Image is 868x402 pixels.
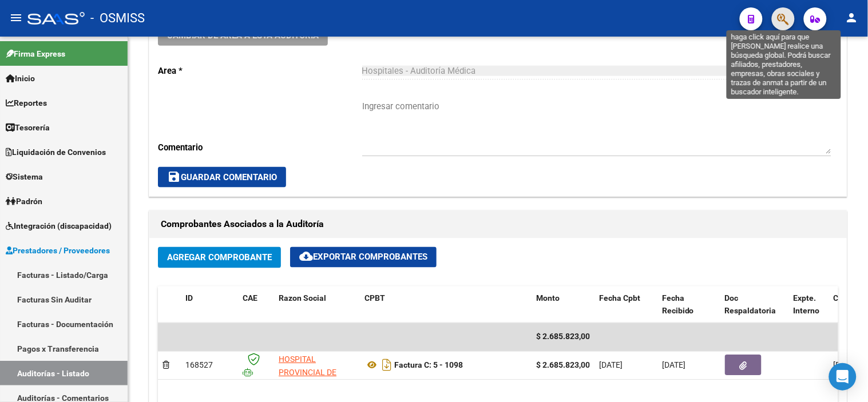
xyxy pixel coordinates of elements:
[536,332,590,341] span: $ 2.685.823,00
[90,6,145,31] span: - OSMISS
[532,286,594,324] datatable-header-cell: Monto
[185,361,213,370] span: 168527
[536,294,560,303] span: Monto
[161,216,835,234] h1: Comprobantes Asociados a la Auditoría
[6,72,35,85] span: Inicio
[158,167,286,188] button: Guardar Comentario
[794,294,820,316] span: Expte. Interno
[594,286,657,324] datatable-header-cell: Fecha Cpbt
[9,11,23,25] mat-icon: menu
[599,361,623,370] span: [DATE]
[185,294,193,303] span: ID
[274,286,360,324] datatable-header-cell: Razon Social
[834,294,860,303] span: Creado
[845,11,859,25] mat-icon: person
[6,97,47,109] span: Reportes
[6,170,43,183] span: Sistema
[657,286,720,324] datatable-header-cell: Fecha Recibido
[6,220,112,232] span: Integración (discapacidad)
[299,252,427,262] span: Exportar Comprobantes
[6,121,50,134] span: Tesorería
[158,141,362,154] p: Comentario
[158,65,362,77] p: Area *
[167,253,272,263] span: Agregar Comprobante
[167,172,277,182] span: Guardar Comentario
[360,286,532,324] datatable-header-cell: CPBT
[536,361,590,370] strong: $ 2.685.823,00
[829,363,857,391] div: Open Intercom Messenger
[279,355,352,391] span: HOSPITAL PROVINCIAL DE NIÑOS ZONA NORTE
[6,244,110,257] span: Prestadores / Proveedores
[364,294,385,303] span: CPBT
[181,286,238,324] datatable-header-cell: ID
[789,286,829,324] datatable-header-cell: Expte. Interno
[662,361,685,370] span: [DATE]
[394,361,463,370] strong: Factura C: 5 - 1098
[238,286,274,324] datatable-header-cell: CAE
[6,195,42,208] span: Padrón
[158,247,281,268] button: Agregar Comprobante
[290,247,437,268] button: Exportar Comprobantes
[720,286,789,324] datatable-header-cell: Doc Respaldatoria
[6,47,65,60] span: Firma Express
[662,294,694,316] span: Fecha Recibido
[834,361,857,370] span: [DATE]
[279,294,326,303] span: Razon Social
[243,294,257,303] span: CAE
[725,294,776,316] span: Doc Respaldatoria
[6,146,106,158] span: Liquidación de Convenios
[379,356,394,375] i: Descargar documento
[362,66,476,76] span: Hospitales - Auditoría Médica
[599,294,640,303] span: Fecha Cpbt
[299,250,313,264] mat-icon: cloud_download
[167,170,181,184] mat-icon: save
